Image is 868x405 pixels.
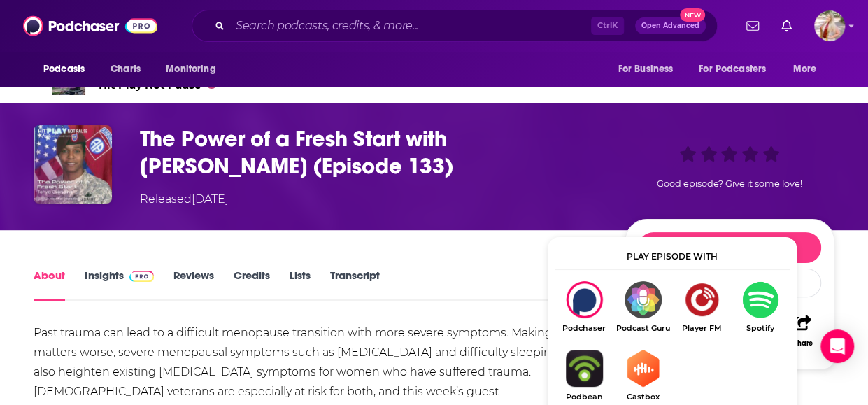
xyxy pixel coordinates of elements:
[129,271,154,282] img: Podchaser Pro
[173,269,214,301] a: Reviews
[43,59,85,79] span: Podcasts
[793,339,812,348] div: Share
[672,281,731,333] a: Player FMPlayer FM
[23,13,157,39] img: Podchaser - Follow, Share and Rate Podcasts
[776,14,797,38] a: Show notifications dropdown
[814,10,845,41] button: Show profile menu
[657,178,802,189] span: Good episode? Give it some love!
[785,305,821,356] button: Share
[330,269,380,301] a: Transcript
[85,269,154,301] a: InsightsPodchaser Pro
[140,125,602,180] h1: The Power of a Fresh Start with Tonya Oxendine (Episode 133)
[618,59,673,79] span: For Business
[783,56,834,83] button: open menu
[34,56,103,83] button: open menu
[690,56,786,83] button: open menu
[221,81,231,87] span: 62
[290,269,311,301] a: Lists
[635,17,706,34] button: Open AdvancedNew
[731,324,790,333] span: Spotify
[613,350,672,402] a: CastboxCastbox
[814,10,845,41] span: Logged in as kmccue
[230,15,591,37] input: Search podcasts, credits, & more...
[156,56,234,83] button: open menu
[140,191,229,208] div: Released [DATE]
[192,10,718,42] div: Search podcasts, credits, & more...
[234,269,270,301] a: Credits
[555,324,613,333] span: Podchaser
[741,14,764,38] a: Show notifications dropdown
[555,244,790,270] div: Play episode with
[680,8,705,22] span: New
[591,17,624,35] span: Ctrl K
[34,125,112,204] img: The Power of a Fresh Start with Tonya Oxendine (Episode 133)
[101,56,149,83] a: Charts
[555,281,613,333] div: The Power of a Fresh Start with Tonya Oxendine (Episode 133) on Podchaser
[793,59,817,79] span: More
[166,59,215,79] span: Monitoring
[555,350,613,402] a: PodbeanPodbean
[641,22,699,29] span: Open Advanced
[731,281,790,333] a: SpotifySpotify
[820,329,854,363] div: Open Intercom Messenger
[34,269,65,301] a: About
[613,281,672,333] a: Podcast GuruPodcast Guru
[613,324,672,333] span: Podcast Guru
[699,59,766,79] span: For Podcasters
[814,10,845,41] img: User Profile
[555,392,613,402] span: Podbean
[111,59,141,79] span: Charts
[613,392,672,402] span: Castbox
[672,324,731,333] span: Player FM
[608,56,690,83] button: open menu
